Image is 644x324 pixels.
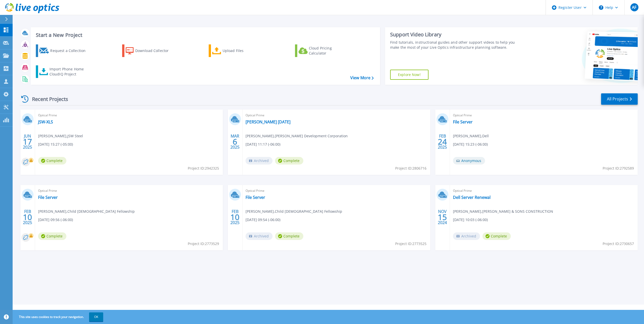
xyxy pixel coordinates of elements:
[438,215,447,219] span: 15
[38,133,83,139] span: [PERSON_NAME] , JSW Steel
[38,119,53,124] a: JSW-XLS
[230,215,239,219] span: 10
[603,166,634,171] span: Project ID: 2792589
[38,188,220,194] span: Optical Prime
[38,157,66,165] span: Complete
[38,209,135,214] span: [PERSON_NAME] , Child [DEMOGRAPHIC_DATA] Fellowship
[601,93,638,105] a: All Projects
[23,215,32,219] span: 10
[453,195,491,200] a: Dell Server Renewal
[135,46,176,56] div: Download Collector
[438,132,447,151] div: FEB 2025
[453,232,480,240] span: Archived
[453,119,473,124] a: File Server
[246,195,265,200] a: File Server
[36,44,92,57] a: Request a Collection
[49,67,89,77] div: Import Phone Home CloudIQ Project
[89,312,103,321] button: OK
[23,132,32,151] div: JUN 2025
[230,132,240,151] div: MAR 2025
[38,142,73,147] span: [DATE] 15:27 (-05:00)
[390,31,521,38] div: Support Video Library
[230,208,240,226] div: FEB 2025
[438,208,447,226] div: NOV 2024
[453,133,489,139] span: [PERSON_NAME] , Dell
[246,119,290,124] a: [PERSON_NAME] [DATE]
[38,217,73,223] span: [DATE] 09:56 (-06:00)
[482,232,511,240] span: Complete
[395,166,426,171] span: Project ID: 2806716
[36,32,373,38] h3: Start a New Project
[246,113,427,118] span: Optical Prime
[122,44,178,57] a: Download Collector
[246,209,342,214] span: [PERSON_NAME] , Child [DEMOGRAPHIC_DATA] Fellowship
[19,93,75,105] div: Recent Projects
[246,157,273,165] span: Archived
[453,157,485,165] span: Anonymous
[233,140,237,144] span: 6
[23,208,32,226] div: FEB 2025
[632,5,636,9] span: AF
[453,113,635,118] span: Optical Prime
[38,195,58,200] a: File Server
[188,166,219,171] span: Project ID: 2942325
[453,209,553,214] span: [PERSON_NAME] , [PERSON_NAME] & SONS CONSTRUCTION
[309,46,349,56] div: Cloud Pricing Calculator
[14,312,103,321] span: This site uses cookies to track your navigation.
[453,142,488,147] span: [DATE] 15:23 (-06:00)
[603,241,634,247] span: Project ID: 2730657
[295,44,351,57] a: Cloud Pricing Calculator
[438,140,447,144] span: 24
[246,217,280,223] span: [DATE] 09:54 (-06:00)
[246,232,273,240] span: Archived
[23,140,32,144] span: 17
[209,44,265,57] a: Upload Files
[38,232,66,240] span: Complete
[246,142,280,147] span: [DATE] 11:17 (-06:00)
[188,241,219,247] span: Project ID: 2773529
[395,241,426,247] span: Project ID: 2773525
[275,232,303,240] span: Complete
[38,113,220,118] span: Optical Prime
[453,217,488,223] span: [DATE] 10:03 (-06:00)
[50,46,91,56] div: Request a Collection
[275,157,303,165] span: Complete
[350,75,374,80] a: View More
[246,188,427,194] span: Optical Prime
[246,133,348,139] span: [PERSON_NAME] , [PERSON_NAME] Development Corporation
[223,46,263,56] div: Upload Files
[390,70,428,80] a: Explore Now!
[453,188,635,194] span: Optical Prime
[390,40,521,50] div: Find tutorials, instructional guides and other support videos to help you make the most of your L...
